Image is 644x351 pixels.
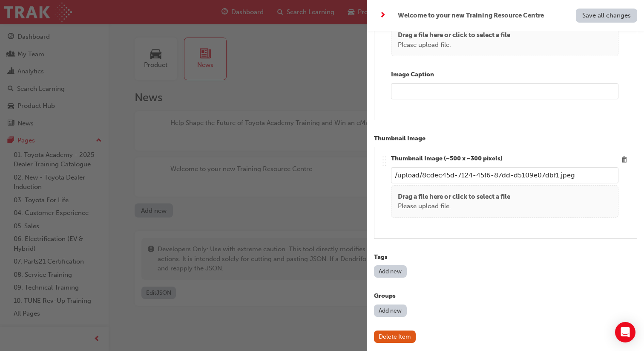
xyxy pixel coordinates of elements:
p: Image Caption [391,70,618,80]
div: Drag a file here or click to select a filePlease upload file. [391,23,618,56]
p: Thumbnail Image (~500 x ~300 pixels) [391,154,618,164]
span: Save all changes [582,12,631,19]
p: Please upload file. [398,201,510,211]
p: Tags [374,252,637,262]
button: Delete [618,154,630,165]
div: Open Intercom Messenger [615,322,635,342]
button: Add new [374,305,407,317]
p: Please upload file. [398,40,510,50]
p: Thumbnail Image [374,134,637,144]
button: Delete Item [374,331,416,343]
p: Drag a file here or click to select a file [398,192,510,202]
p: Groups [374,291,637,301]
span: next-icon [379,10,386,21]
p: Drag a file here or click to select a file [398,30,510,40]
button: Add new [374,265,407,278]
span: Welcome to your new Training Resource Centre [398,11,544,20]
div: .. .. .. .. [381,154,388,168]
button: Save all changes [576,9,637,23]
div: Drag a file here or click to select a filePlease upload file. [391,185,618,218]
